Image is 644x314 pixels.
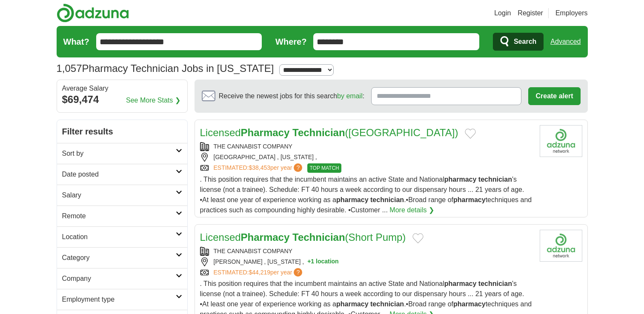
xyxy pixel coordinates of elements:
h1: Pharmacy Technician Jobs in [US_STATE] [57,63,274,74]
span: $38,453 [249,164,270,171]
strong: technician [370,196,404,203]
span: ? [294,163,302,172]
div: [GEOGRAPHIC_DATA] , [US_STATE] , [200,153,533,162]
span: $44,219 [249,269,270,276]
strong: pharmacy [444,176,477,183]
span: 1,057 [57,61,82,76]
a: Company [57,268,187,289]
h2: Remote [62,211,176,221]
span: Receive the newest jobs for this search : [219,91,364,101]
a: See More Stats ❯ [126,95,180,106]
strong: technician [370,300,404,308]
strong: pharmacy [453,196,486,203]
a: Employers [555,8,588,18]
a: Register [518,8,543,18]
img: Company logo [540,230,582,262]
a: ESTIMATED:$44,219per year? [214,268,304,277]
a: Location [57,226,187,247]
div: THE CANNABIST COMPANY [200,247,533,256]
strong: Pharmacy [241,127,290,138]
h2: Salary [62,190,176,200]
button: +1 location [307,257,339,266]
div: Average Salary [62,85,182,92]
a: Salary [57,185,187,206]
h2: Date posted [62,169,176,180]
strong: pharmacy [453,300,486,308]
a: by email [337,92,363,100]
div: [PERSON_NAME] , [US_STATE] , [200,257,533,266]
span: Search [514,33,536,50]
span: + [307,257,311,266]
strong: pharmacy [444,280,477,287]
a: LicensedPharmacy Technician([GEOGRAPHIC_DATA]) [200,127,458,138]
h2: Location [62,232,176,242]
strong: technician [478,176,512,183]
strong: Technician [292,231,345,243]
label: Where? [275,35,306,48]
span: ? [294,268,302,277]
button: Search [493,33,544,51]
div: THE CANNABIST COMPANY [200,142,533,151]
strong: Technician [292,127,345,138]
a: Remote [57,206,187,226]
div: $69,474 [62,92,182,107]
label: What? [63,35,89,48]
span: TOP MATCH [307,163,341,173]
a: Employment type [57,289,187,310]
img: Adzuna logo [57,3,129,23]
strong: pharmacy [336,196,369,203]
a: ESTIMATED:$38,453per year? [214,163,304,173]
h2: Filter results [57,120,187,143]
strong: technician [478,280,512,287]
a: Login [494,8,511,18]
button: Create alert [528,87,580,105]
a: More details ❯ [389,205,434,215]
a: Category [57,247,187,268]
h2: Company [62,274,176,284]
span: . This position requires that the incumbent maintains an active State and National 's license (no... [200,176,532,214]
a: Advanced [550,33,581,50]
a: Date posted [57,164,187,185]
a: LicensedPharmacy Technician(Short Pump) [200,231,406,243]
button: Add to favorite jobs [412,233,424,243]
a: Sort by [57,143,187,164]
button: Add to favorite jobs [465,128,476,139]
strong: Pharmacy [241,231,290,243]
h2: Sort by [62,148,176,159]
h2: Employment type [62,294,176,305]
img: Company logo [540,125,582,157]
h2: Category [62,253,176,263]
strong: pharmacy [336,300,369,308]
